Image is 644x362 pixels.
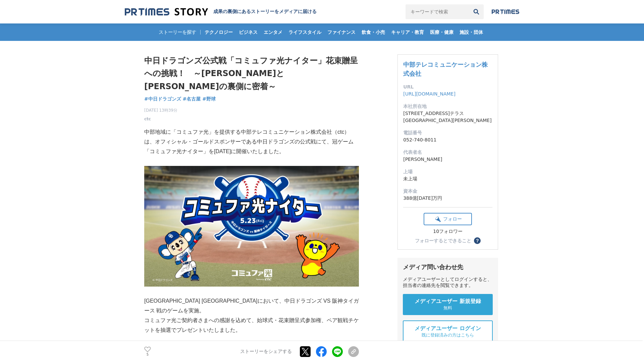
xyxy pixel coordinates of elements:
a: ライフスタイル [286,23,324,41]
a: 医療・健康 [427,23,456,41]
span: 飲食・小売 [359,29,388,35]
span: 無料 [443,305,452,311]
a: ファイナンス [325,23,358,41]
dt: URL [403,83,492,90]
h2: 成果の裏側にあるストーリーをメディアに届ける [213,9,317,15]
div: フォローするとできること [415,238,471,243]
div: 10フォロワー [424,229,472,235]
dt: 上場 [403,168,492,175]
h1: 中日ドラゴンズ公式戦「コミュファ光ナイター」花束贈呈への挑戦！ ～[PERSON_NAME]と[PERSON_NAME]の裏側に密着～ [144,54,359,93]
a: [URL][DOMAIN_NAME] [403,91,455,97]
a: ビジネス [236,23,260,41]
span: ライフスタイル [286,29,324,35]
a: エンタメ [261,23,285,41]
a: テクノロジー [202,23,235,41]
a: 飲食・小売 [359,23,388,41]
button: ？ [474,237,481,244]
dt: 資本金 [403,188,492,195]
a: #中日ドラゴンズ [144,96,181,103]
dt: 電話番号 [403,129,492,136]
span: ？ [475,238,480,243]
span: キャリア・教育 [388,29,427,35]
a: メディアユーザー ログイン 既に登録済みの方はこちら [403,320,493,343]
span: ビジネス [236,29,260,35]
a: 中部テレコミュニケーション株式会社 [403,61,488,77]
p: [GEOGRAPHIC_DATA] [GEOGRAPHIC_DATA]において、中日ドラゴンズ VS 阪神タイガース 戦のゲームを実施。 [144,296,359,316]
input: キーワードで検索 [406,4,469,19]
span: メディアユーザー ログイン [415,325,481,332]
button: フォロー [424,213,472,225]
p: ストーリーをシェアする [240,349,292,355]
a: メディアユーザー 新規登録 無料 [403,294,493,315]
div: メディア問い合わせ先 [403,263,493,271]
span: テクノロジー [202,29,235,35]
dt: 本社所在地 [403,103,492,110]
dd: [PERSON_NAME] [403,156,492,163]
a: #野球 [202,96,216,103]
span: ファイナンス [325,29,358,35]
span: 施設・団体 [457,29,486,35]
span: 既に登録済みの方はこちら [422,332,474,338]
a: 成果の裏側にあるストーリーをメディアに届ける 成果の裏側にあるストーリーをメディアに届ける [125,7,317,16]
p: 中部地域に「コミュファ光」を提供する中部テレコミュニケーション株式会社（ctc）は、オフィシャル・ゴールドスポンサーである中日ドラゴンズの公式戦にて、冠ゲーム「コミュファ光ナイター」を[DATE... [144,127,359,156]
button: 検索 [469,4,484,19]
dd: 388億[DATE]万円 [403,195,492,202]
span: メディアユーザー 新規登録 [415,298,481,305]
dd: 052-740-8011 [403,136,492,143]
span: エンタメ [261,29,285,35]
img: thumbnail_79659950-84a5-11f0-b6a3-517cf64c5aad.png [144,166,359,287]
p: コミュファ光ご契約者さまへの感謝を込めて、始球式・花束贈呈式参加権、ペア観戦チケットを抽選でプレゼントいたしました。 [144,316,359,335]
dd: [STREET_ADDRESS]テラス[GEOGRAPHIC_DATA][PERSON_NAME] [403,110,492,124]
img: prtimes [492,9,519,14]
p: 5 [144,353,151,356]
a: #名古屋 [183,96,201,103]
span: [DATE] 13時39分 [144,107,177,113]
dt: 代表者名 [403,149,492,156]
span: 医療・健康 [427,29,456,35]
img: 成果の裏側にあるストーリーをメディアに届ける [125,7,208,16]
a: キャリア・教育 [388,23,427,41]
div: メディアユーザーとしてログインすると、担当者の連絡先を閲覧できます。 [403,277,493,289]
dd: 未上場 [403,175,492,182]
span: #野球 [202,96,216,102]
span: #中日ドラゴンズ [144,96,181,102]
span: #名古屋 [183,96,201,102]
a: ctc [144,116,151,122]
a: 施設・団体 [457,23,486,41]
